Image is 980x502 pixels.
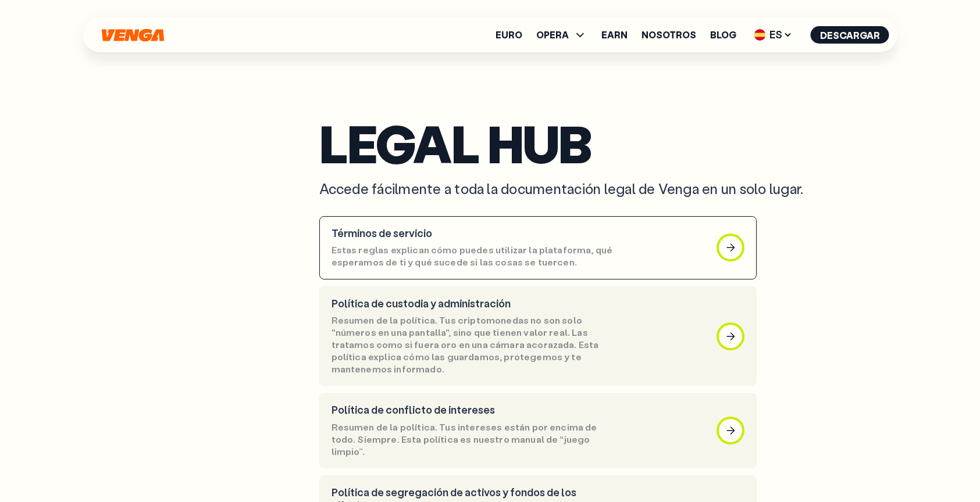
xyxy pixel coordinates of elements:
[319,286,881,386] a: Política de custodia y administraciónResumen de la política. Tus criptomonedas no son solo "númer...
[319,216,881,279] a: Términos de servicioEstas reglas explican cómo puedes utilizar la plataforma, qué esperamos de ti...
[811,26,889,44] button: Descargar
[750,26,797,44] span: ES
[536,30,569,40] span: OPERA
[332,297,614,310] p: Política de custodia y administración
[536,28,587,42] span: OPERA
[319,393,881,468] a: Política de conflicto de interesesResumen de la política. Tus intereses están por encima de todo....
[319,121,881,166] h1: Legal Hub
[332,314,614,375] p: Resumen de la política. Tus criptomonedas no son solo "números en una pantalla", sino que tienen ...
[332,227,614,240] p: Términos de servicio
[642,30,696,40] a: Nosotros
[496,30,522,40] a: Euro
[601,30,628,40] a: Earn
[332,244,614,268] p: Estas reglas explican cómo puedes utilizar la plataforma, qué esperamos de ti y qué sucede si las...
[710,30,736,40] a: Blog
[332,421,614,457] p: Resumen de la política. Tus intereses están por encima de todo. Siempre. Esta política es nuestro...
[101,28,166,42] svg: Inicio
[319,180,881,198] p: Accede fácilmente a toda la documentación legal de Venga en un solo lugar.
[754,29,766,41] img: flag-es
[332,404,614,417] p: Política de conflicto de intereses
